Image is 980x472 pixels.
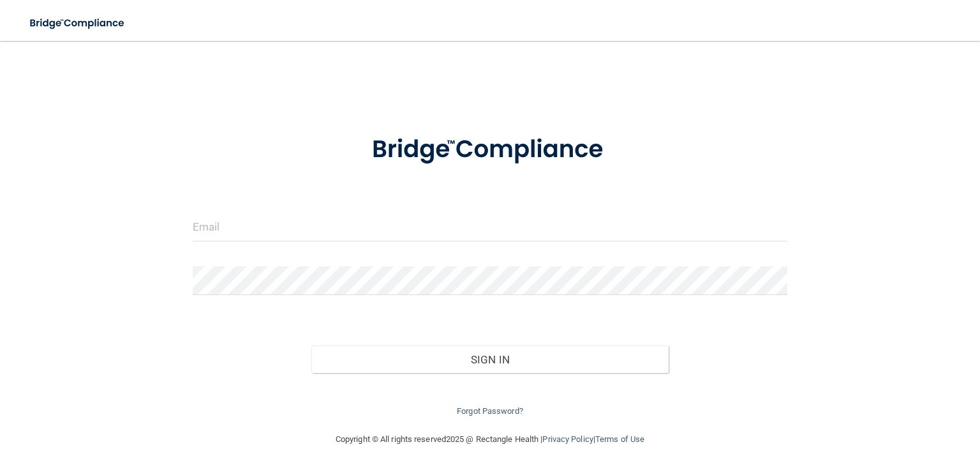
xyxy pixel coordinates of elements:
a: Privacy Policy [542,434,593,444]
a: Terms of Use [595,434,644,444]
input: Email [193,213,787,241]
div: Copyright © All rights reserved 2025 @ Rectangle Health | | [257,419,723,460]
button: Sign In [311,346,668,374]
a: Forgot Password? [457,406,523,416]
img: bridge_compliance_login_screen.278c3ca4.svg [346,118,634,182]
img: bridge_compliance_login_screen.278c3ca4.svg [19,10,137,36]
